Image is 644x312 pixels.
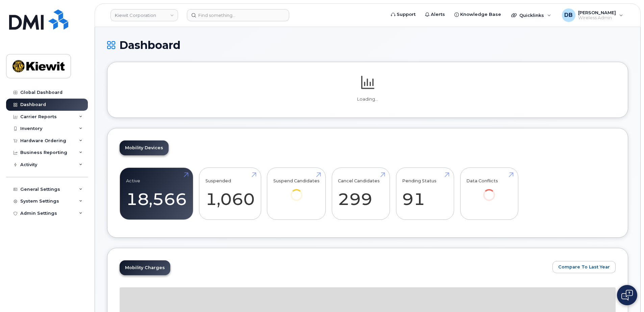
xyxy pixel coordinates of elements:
a: Suspend Candidates [273,172,320,210]
a: Pending Status 91 [402,172,448,216]
a: Cancel Candidates 299 [338,172,383,216]
img: Open chat [621,290,633,301]
span: Compare To Last Year [558,264,610,270]
p: Loading... [120,96,616,102]
a: Active 18,566 [126,172,187,216]
a: Mobility Devices [120,140,169,155]
a: Mobility Charges [120,260,170,275]
a: Suspended 1,060 [205,172,255,216]
h1: Dashboard [107,39,628,51]
button: Compare To Last Year [552,261,616,273]
a: Data Conflicts [466,172,512,210]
